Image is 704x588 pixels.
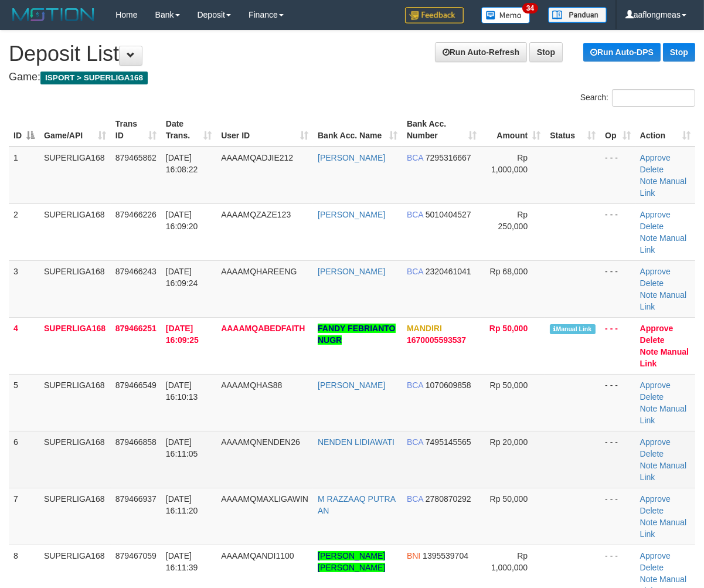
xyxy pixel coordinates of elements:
[318,437,394,447] a: NENDEN LIDIAWATI
[166,324,199,345] span: [DATE] 16:09:25
[313,113,402,147] th: Bank Acc. Name: activate to sort column ascending
[407,324,442,333] span: MANDIRI
[9,147,39,204] td: 1
[435,42,527,62] a: Run Auto-Refresh
[426,494,471,504] span: Copy 2780870292 to clipboard
[600,203,635,260] td: - - -
[9,260,39,317] td: 3
[489,324,528,333] span: Rp 50,000
[580,89,695,107] label: Search:
[640,347,689,368] a: Manual Link
[407,335,466,345] span: Copy 1670005593537 to clipboard
[166,494,198,515] span: [DATE] 16:11:20
[640,518,686,539] a: Manual Link
[640,494,671,504] a: Approve
[221,437,300,447] span: AAAAMQNENDEN26
[640,449,664,458] a: Delete
[640,575,658,584] a: Note
[423,551,468,560] span: Copy 1395539704 to clipboard
[407,267,423,276] span: BCA
[318,380,385,390] a: [PERSON_NAME]
[600,488,635,545] td: - - -
[481,113,546,147] th: Amount: activate to sort column ascending
[115,494,157,504] span: 879466937
[9,113,39,147] th: ID: activate to sort column descending
[640,506,664,515] a: Delete
[9,431,39,488] td: 6
[522,3,538,13] span: 34
[490,380,528,390] span: Rp 50,000
[216,113,313,147] th: User ID: activate to sort column ascending
[221,210,291,219] span: AAAAMQZAZE123
[600,113,635,147] th: Op: activate to sort column ascending
[115,551,157,560] span: 879467059
[407,494,423,504] span: BCA
[491,153,528,174] span: Rp 1,000,000
[640,222,664,231] a: Delete
[600,374,635,431] td: - - -
[490,267,528,276] span: Rp 68,000
[9,42,695,66] h1: Deposit List
[600,260,635,317] td: - - -
[640,267,671,276] a: Approve
[115,380,157,390] span: 879466549
[640,290,658,300] a: Note
[490,494,528,504] span: Rp 50,000
[318,210,385,219] a: [PERSON_NAME]
[221,267,297,276] span: AAAAMQHAREENG
[426,153,471,162] span: Copy 7295316667 to clipboard
[426,380,471,390] span: Copy 1070609858 to clipboard
[640,153,671,162] a: Approve
[640,335,665,345] a: Delete
[9,374,39,431] td: 5
[407,153,423,162] span: BCA
[9,488,39,545] td: 7
[318,153,385,162] a: [PERSON_NAME]
[318,267,385,276] a: [PERSON_NAME]
[635,113,695,147] th: Action: activate to sort column ascending
[640,380,671,390] a: Approve
[640,461,658,470] a: Note
[115,153,157,162] span: 879465862
[600,147,635,204] td: - - -
[640,324,674,333] a: Approve
[426,437,471,447] span: Copy 7495145565 to clipboard
[166,210,198,231] span: [DATE] 16:09:20
[39,431,111,488] td: SUPERLIGA168
[405,7,464,23] img: Feedback.jpg
[221,551,294,560] span: AAAAMQANDI1100
[640,347,658,356] a: Note
[490,437,528,447] span: Rp 20,000
[640,176,686,198] a: Manual Link
[640,461,686,482] a: Manual Link
[39,488,111,545] td: SUPERLIGA168
[111,113,161,147] th: Trans ID: activate to sort column ascending
[115,324,157,333] span: 879466251
[407,551,420,560] span: BNI
[640,290,686,311] a: Manual Link
[600,317,635,374] td: - - -
[640,551,671,560] a: Approve
[39,147,111,204] td: SUPERLIGA168
[612,89,695,107] input: Search:
[426,267,471,276] span: Copy 2320461041 to clipboard
[491,551,528,572] span: Rp 1,000,000
[640,437,671,447] a: Approve
[600,431,635,488] td: - - -
[407,210,423,219] span: BCA
[39,203,111,260] td: SUPERLIGA168
[39,113,111,147] th: Game/API: activate to sort column ascending
[640,518,658,527] a: Note
[318,494,395,515] a: M RAZZAAQ PUTRA AN
[640,404,658,413] a: Note
[402,113,481,147] th: Bank Acc. Number: activate to sort column ascending
[221,380,282,390] span: AAAAMQHAS88
[9,317,39,374] td: 4
[166,551,198,572] span: [DATE] 16:11:39
[9,6,98,23] img: MOTION_logo.png
[640,233,686,254] a: Manual Link
[550,324,595,334] span: Manually Linked
[663,43,695,62] a: Stop
[221,153,293,162] span: AAAAMQADJIE212
[481,7,530,23] img: Button%20Memo.svg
